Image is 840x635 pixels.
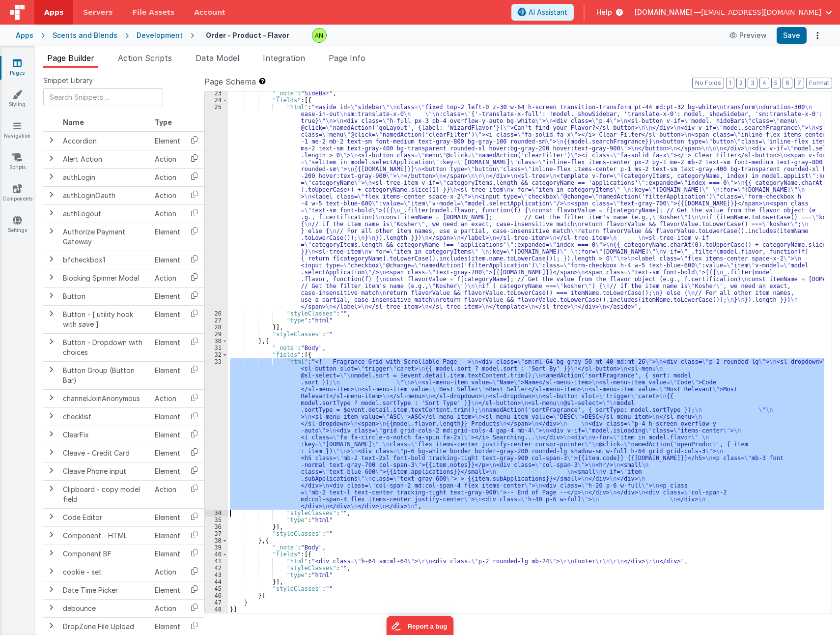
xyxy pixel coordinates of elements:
td: Blocking Spinner Modal [59,269,151,287]
td: Action [151,563,184,581]
td: Element [151,251,184,269]
td: Action [151,269,184,287]
div: 31 [205,345,228,351]
div: 33 [205,358,228,510]
div: 42 [205,565,228,572]
td: Cleave - Credit Card [59,444,151,462]
div: 27 [205,317,228,324]
span: Integration [263,53,305,63]
h4: Order - Product - Flavor [206,31,289,39]
div: 43 [205,572,228,578]
div: 44 [205,578,228,585]
div: 38 [205,537,228,544]
td: Component - HTML [59,526,151,545]
button: 2 [736,78,746,88]
button: AI Assistant [511,4,574,21]
img: 1ed2b4006576416bae4b007ab5b07290 [312,29,326,42]
input: Search Snippets ... [43,88,163,106]
button: Options [811,29,824,42]
div: 23 [205,90,228,97]
td: Clipboard - copy model field [59,480,151,508]
td: Element [151,132,184,150]
div: 30 [205,338,228,345]
td: Button [59,287,151,305]
td: Element [151,361,184,389]
td: Code Editor [59,508,151,526]
div: 32 [205,351,228,358]
div: 34 [205,510,228,517]
td: Action [151,204,184,223]
td: Action [151,389,184,407]
td: Component BF [59,545,151,563]
button: Format [806,78,832,88]
button: Save [777,27,807,44]
td: Action [151,150,184,168]
span: Snippet Library [43,76,93,86]
td: Button Group (Button Bar) [59,361,151,389]
span: Page Schema [204,76,256,87]
td: authLogout [59,204,151,223]
td: Action [151,168,184,186]
span: Data Model [196,53,239,63]
td: Action [151,480,184,508]
button: Preview [724,28,773,43]
div: 45 [205,585,228,592]
div: 47 [205,599,228,606]
td: Element [151,444,184,462]
td: Element [151,508,184,526]
div: Apps [16,30,33,40]
span: Apps [44,7,63,17]
td: Element [151,526,184,545]
td: Action [151,186,184,204]
div: 39 [205,544,228,551]
button: 4 [759,78,769,88]
div: 48 [205,606,228,613]
td: cookie - set [59,563,151,581]
button: 7 [794,78,804,88]
span: Action Scripts [118,53,172,63]
td: Accordion [59,132,151,150]
td: Action [151,599,184,617]
span: AI Assistant [529,7,567,17]
td: Element [151,462,184,480]
div: 41 [205,558,228,565]
td: authLoginOauth [59,186,151,204]
div: 24 [205,97,228,104]
div: 25 [205,104,228,310]
td: Element [151,305,184,333]
div: 28 [205,324,228,331]
button: 3 [748,78,757,88]
td: Button - [ utility hook with save ] [59,305,151,333]
span: File Assets [133,7,175,17]
span: Page Info [329,53,365,63]
td: bfcheckbox1 [59,251,151,269]
td: Button - Dropdown with choices [59,333,151,361]
span: Help [596,7,612,17]
td: channelJoinAnonymous [59,389,151,407]
td: Element [151,287,184,305]
button: 1 [726,78,734,88]
td: checklist [59,407,151,426]
span: Name [63,118,84,126]
div: 37 [205,530,228,537]
span: [EMAIL_ADDRESS][DOMAIN_NAME] [701,7,821,17]
td: Element [151,581,184,599]
td: Cleave Phone input [59,462,151,480]
td: Date Time Picker [59,581,151,599]
span: Servers [83,7,112,17]
div: 40 [205,551,228,558]
span: Page Builder [47,53,94,63]
div: 35 [205,517,228,523]
td: Element [151,223,184,251]
button: [DOMAIN_NAME] — [EMAIL_ADDRESS][DOMAIN_NAME] [635,7,832,17]
div: Development [137,30,183,40]
td: Element [151,426,184,444]
div: 29 [205,331,228,338]
div: 36 [205,523,228,530]
td: ClearFix [59,426,151,444]
span: [DOMAIN_NAME] — [635,7,701,17]
div: 26 [205,310,228,317]
td: Element [151,407,184,426]
div: Scents and Blends [53,30,117,40]
td: authLogin [59,168,151,186]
